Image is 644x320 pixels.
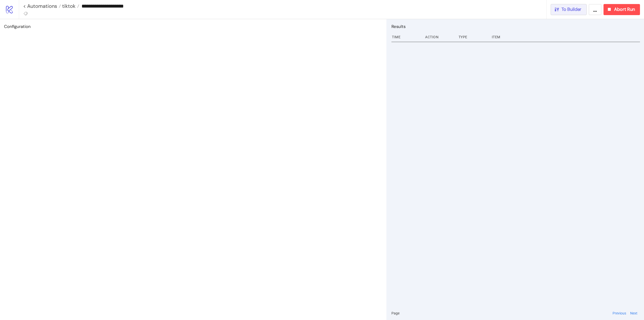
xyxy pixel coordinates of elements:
[611,310,628,316] button: Previous
[589,4,601,15] button: ...
[551,4,587,15] button: To Builder
[4,23,382,30] h2: Configuration
[603,4,640,15] button: Abort Run
[23,4,61,9] a: < Automations
[391,23,640,30] h2: Results
[491,32,640,42] div: Item
[425,32,454,42] div: Action
[614,7,635,12] span: Abort Run
[629,310,639,316] button: Next
[391,32,421,42] div: Time
[458,32,488,42] div: Type
[61,4,79,9] a: tiktok
[61,3,75,9] span: tiktok
[561,7,582,12] span: To Builder
[391,310,399,316] span: Page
